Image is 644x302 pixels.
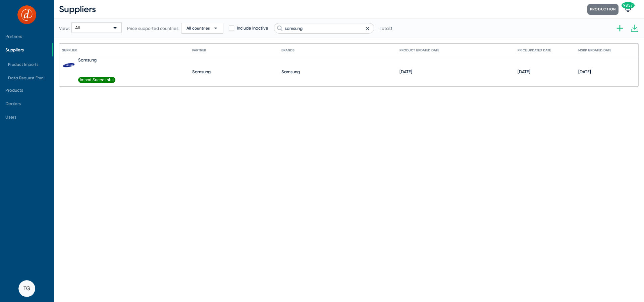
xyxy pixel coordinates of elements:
[518,48,557,52] div: Price Updated Date
[399,48,445,52] div: Product Updated Date
[192,69,211,74] div: Samsung
[8,76,46,80] span: Data Request Email
[59,26,70,31] span: View:
[578,48,617,52] div: MSRP Updated Date
[578,69,591,74] div: [DATE]
[212,24,220,32] span: arrow_drop_down
[5,115,16,120] span: Users
[5,34,22,39] span: Partners
[281,44,399,57] mat-header-cell: Brands
[518,48,551,52] div: Price Updated Date
[8,62,38,67] span: Product Imports
[622,2,635,9] span: 9857
[391,26,392,31] span: 1
[578,48,611,52] div: MSRP Updated Date
[62,62,75,69] img: Samsung_638590801142559705.png
[181,23,223,34] button: All countriesarrow_drop_down
[237,24,268,32] span: Include Inactive
[59,4,96,14] span: Suppliers
[5,101,21,106] span: Dealers
[18,280,35,297] button: TG
[281,69,300,74] div: Samsung
[78,57,97,62] div: Samsung
[5,47,24,52] span: Suppliers
[518,69,530,74] div: [DATE]
[186,26,210,31] span: All countries
[399,48,439,52] div: Product Updated Date
[5,88,23,93] span: Products
[127,26,179,31] span: Price supported countries:
[75,25,80,30] span: All
[192,48,206,52] div: Partner
[62,48,77,52] div: Supplier
[274,23,374,34] input: Search suppliers
[62,48,83,52] div: Supplier
[399,69,412,74] div: [DATE]
[380,26,392,31] span: Total:
[78,77,115,83] span: Import Successful
[192,48,212,52] div: Partner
